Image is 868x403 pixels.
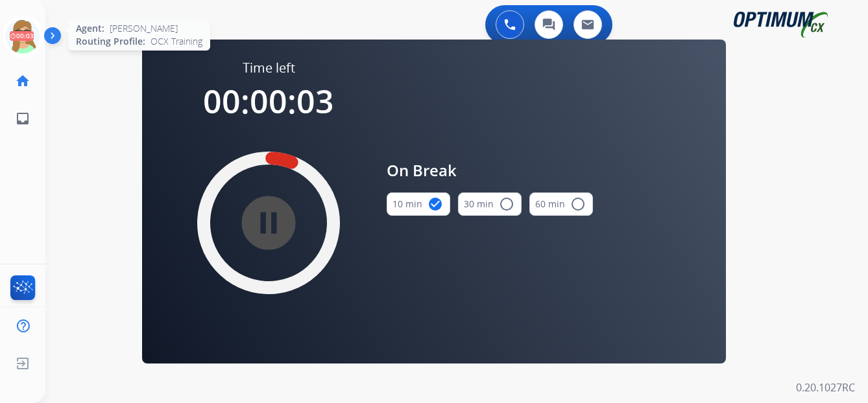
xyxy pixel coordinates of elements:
[261,215,276,231] mat-icon: pause_circle_filled
[499,196,514,212] mat-icon: radio_button_unchecked
[203,79,334,123] span: 00:00:03
[15,111,30,126] mat-icon: inbox
[458,192,522,216] button: 30 min
[529,192,593,216] button: 60 min
[796,380,855,395] p: 0.20.1027RC
[76,35,145,48] span: Routing Profile:
[151,35,202,48] span: OCX Training
[428,196,443,212] mat-icon: check_circle
[76,22,104,35] span: Agent:
[243,59,295,77] span: Time left
[387,192,450,216] button: 10 min
[15,73,30,89] mat-icon: home
[110,22,178,35] span: [PERSON_NAME]
[387,159,593,182] span: On Break
[570,196,586,212] mat-icon: radio_button_unchecked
